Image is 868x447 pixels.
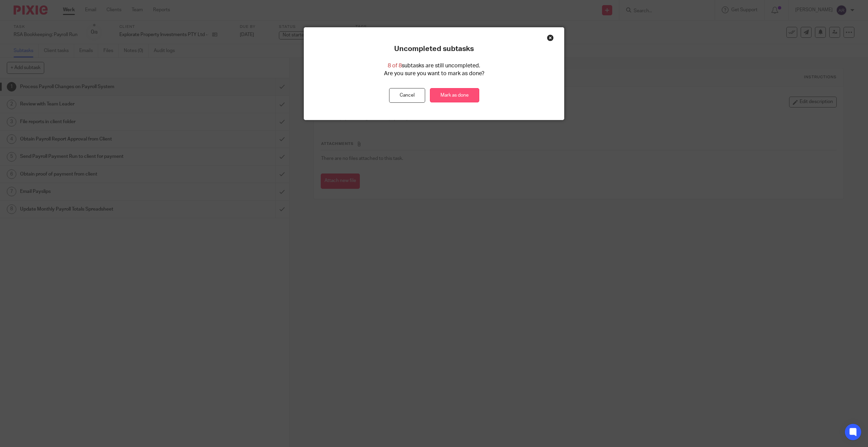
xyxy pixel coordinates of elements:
[384,70,484,78] p: Are you sure you want to mark as done?
[547,34,554,41] div: Close this dialog window
[389,88,425,103] button: Cancel
[388,62,480,70] p: subtasks are still uncompleted.
[394,45,474,53] p: Uncompleted subtasks
[430,88,479,103] a: Mark as done
[388,63,402,68] span: 8 of 8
